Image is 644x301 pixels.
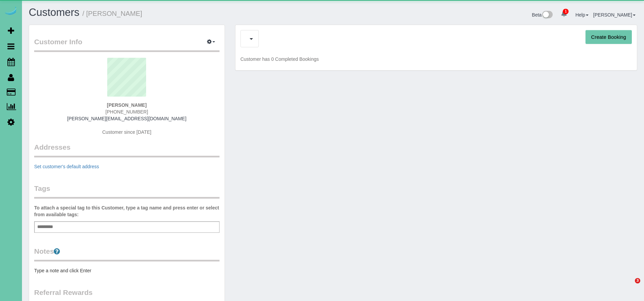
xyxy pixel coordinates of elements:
span: Customer since [DATE] [102,129,151,135]
p: Customer has 0 Completed Bookings [240,56,632,62]
a: [PERSON_NAME] [593,12,636,18]
a: [PERSON_NAME][EMAIL_ADDRESS][DOMAIN_NAME] [67,116,186,121]
button: Create Booking [585,30,632,44]
small: / [PERSON_NAME] [83,10,142,17]
legend: Customer Info [34,37,220,52]
a: 1 [557,7,571,22]
legend: Tags [34,183,220,199]
span: [PHONE_NUMBER] [106,109,148,115]
a: Customers [29,6,79,18]
img: New interface [542,11,553,20]
span: 3 [635,278,640,283]
iframe: Intercom live chat [621,278,637,294]
strong: [PERSON_NAME] [107,102,146,108]
a: Beta [532,12,553,18]
legend: Notes [34,246,220,261]
label: To attach a special tag to this Customer, type a tag name and press enter or select from availabl... [34,204,220,218]
img: Automaid Logo [4,7,18,16]
a: Help [575,12,589,18]
a: Set customer's default address [34,164,99,169]
span: 1 [563,9,569,14]
pre: Type a note and click Enter [34,267,220,274]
